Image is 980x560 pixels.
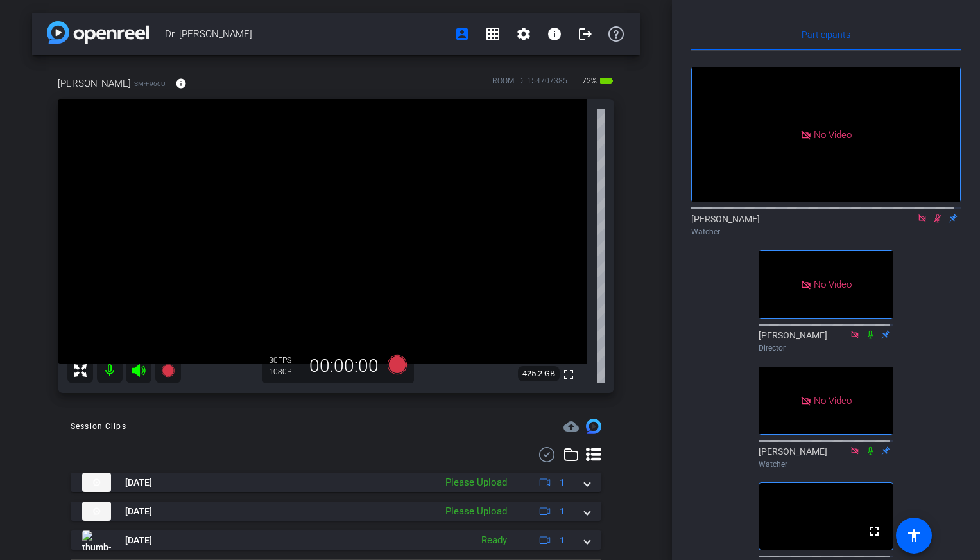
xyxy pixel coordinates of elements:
span: [DATE] [125,476,152,489]
span: 1 [560,476,565,489]
img: thumb-nail [82,473,111,492]
span: 1 [560,534,565,547]
mat-expansion-panel-header: thumb-nail[DATE]Please Upload1 [71,502,601,521]
div: [PERSON_NAME] [759,445,893,470]
span: No Video [814,279,852,290]
mat-icon: fullscreen [866,523,882,539]
div: [PERSON_NAME] [691,213,961,238]
mat-icon: cloud_upload [563,419,579,434]
div: Please Upload [439,504,513,519]
div: Session Clips [71,420,126,433]
div: Please Upload [439,475,513,490]
span: 1 [560,505,565,518]
mat-icon: info [547,26,562,42]
div: 30 [269,355,301,365]
span: No Video [814,394,852,406]
span: 425.2 GB [518,366,560,381]
div: Ready [475,533,513,548]
mat-icon: settings [516,26,531,42]
div: ROOM ID: 154707385 [492,75,567,94]
span: [PERSON_NAME] [58,76,131,91]
div: Director [759,342,893,354]
mat-expansion-panel-header: thumb-nail[DATE]Please Upload1 [71,473,601,492]
span: Destinations for your clips [563,419,579,434]
span: Participants [802,30,850,39]
mat-icon: logout [578,26,593,42]
span: Dr. [PERSON_NAME] [165,21,447,47]
div: [PERSON_NAME] [759,329,893,354]
mat-icon: accessibility [906,528,922,543]
img: Session clips [586,419,601,434]
div: Watcher [759,459,893,470]
img: thumb-nail [82,530,111,550]
mat-expansion-panel-header: thumb-nail[DATE]Ready1 [71,530,601,550]
mat-icon: grid_on [485,26,501,42]
div: 1080P [269,367,301,377]
img: thumb-nail [82,502,111,521]
div: Watcher [691,226,961,238]
span: FPS [278,356,291,365]
div: 00:00:00 [301,355,387,377]
mat-icon: fullscreen [561,367,576,382]
span: No Video [814,128,852,140]
mat-icon: account_box [454,26,470,42]
img: app-logo [47,21,149,44]
span: SM-F966U [134,79,166,89]
span: [DATE] [125,534,152,547]
mat-icon: info [175,78,187,89]
mat-icon: battery_std [599,73,614,89]
span: [DATE] [125,505,152,518]
span: 72% [580,71,599,91]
